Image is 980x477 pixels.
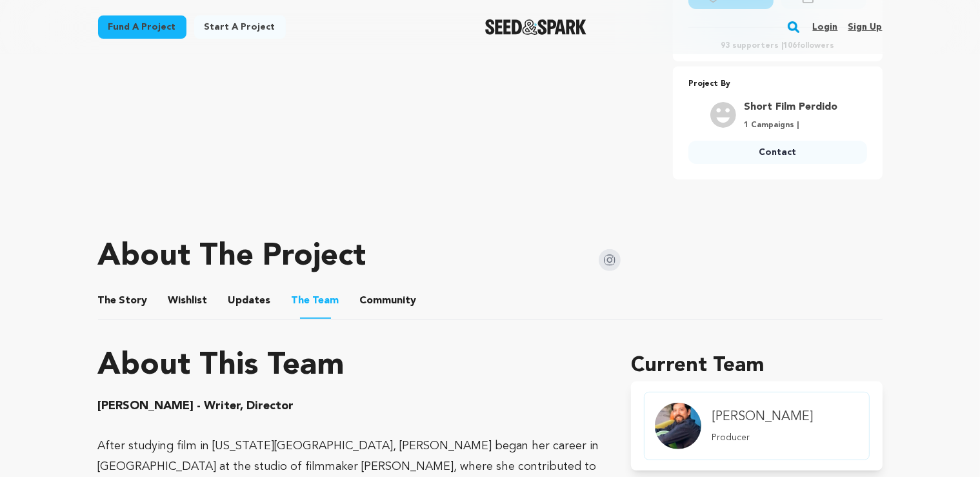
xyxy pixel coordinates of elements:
h4: [PERSON_NAME] [712,408,813,426]
p: Project By [688,77,867,92]
span: Community [360,293,417,309]
a: Goto Short Film Perdido profile [744,99,837,115]
h1: Current Team [631,350,882,381]
p: Producer [712,431,813,444]
img: Team Image [655,403,701,449]
span: Wishlist [168,293,208,309]
strong: [PERSON_NAME] - Writer, Director [98,400,294,412]
img: user.png [710,102,736,128]
img: Seed&Spark Instagram Icon [599,249,621,271]
a: member.name Profile [644,392,869,460]
a: Fund a project [98,15,186,39]
span: The [98,293,117,309]
a: Sign up [848,17,882,37]
p: 1 Campaigns | [744,120,837,130]
a: Start a project [194,15,286,39]
h1: About The Project [98,241,366,272]
a: Contact [688,141,867,164]
span: Story [98,293,148,309]
span: Team [292,293,339,309]
a: Login [812,17,837,37]
a: Seed&Spark Homepage [485,19,586,35]
span: Updates [228,293,271,309]
img: Seed&Spark Logo Dark Mode [485,19,586,35]
span: The [292,293,310,309]
h1: About This Team [98,350,345,381]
